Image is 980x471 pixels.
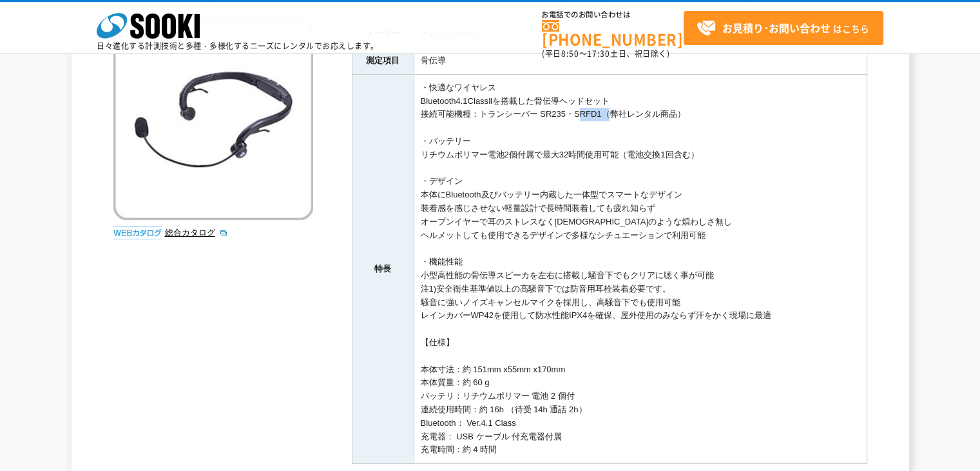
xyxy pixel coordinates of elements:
a: [PHONE_NUMBER] [542,20,684,46]
th: 測定項目 [352,47,414,74]
a: 総合カタログ [165,228,228,237]
span: はこちら [697,19,869,38]
span: 8:50 [561,48,579,59]
span: お電話でのお問い合わせは [542,11,684,19]
th: 特長 [352,74,414,463]
span: 17:30 [587,48,610,59]
td: 骨伝導 [414,47,867,74]
span: (平日 ～ 土日、祝日除く) [542,48,669,59]
img: Bluetooth骨伝導ヘッドセット HG42-TBTS [113,20,313,220]
p: 日々進化する計測技術と多種・多様化するニーズにレンタルでお応えします。 [97,42,379,50]
td: ・快適なワイヤレス Bluetooth4.1ClassⅡを搭載した骨伝導ヘッドセット 接続可能機種：トランシーバー SR235・SRFD1（弊社レンタル商品） ・バッテリー リチウムポリマー電池... [414,74,867,463]
strong: お見積り･お問い合わせ [722,20,831,35]
a: お見積り･お問い合わせはこちら [684,11,883,45]
img: webカタログ [113,226,162,239]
